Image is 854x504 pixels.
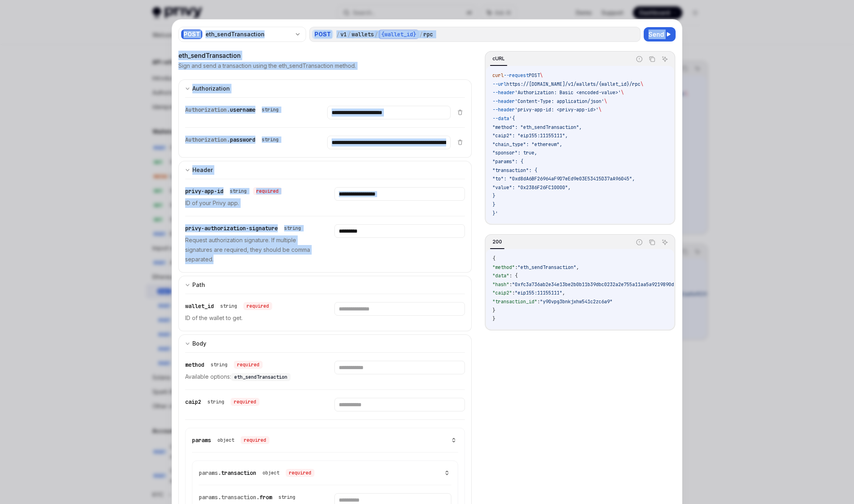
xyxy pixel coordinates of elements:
p: ID of your Privy app. [185,198,315,208]
div: eth_sendTransaction [206,30,291,38]
span: params.transaction. [199,494,259,501]
span: --header [492,98,515,105]
div: cURL [490,54,507,63]
span: : [512,290,515,296]
span: 'privy-app-id: <privy-app-id>' [515,107,599,113]
span: \ [599,107,601,113]
span: \ [604,98,607,105]
div: POST [312,30,333,39]
button: expand input section [178,79,472,97]
span: curl [492,72,504,79]
span: caip2 [185,398,201,405]
p: ID of the wallet to get. [185,313,315,323]
div: string [208,399,224,405]
div: string [262,107,279,113]
div: {wallet_id} [379,30,419,39]
span: "chain_type": "ethereum", [492,141,562,148]
span: password [230,136,255,143]
span: "caip2" [492,290,512,296]
p: Sign and send a transaction using the eth_sendTransaction method. [178,62,356,70]
div: required [231,398,259,406]
div: Authorization.username [185,106,282,114]
div: required [243,302,272,310]
span: "to": "0xd8dA6BF26964aF9D7eEd9e03E53415D37aA96045", [492,176,635,182]
span: privy-authorization-signature [185,225,278,232]
div: string [262,136,279,143]
span: params. [199,469,221,476]
span: --header [492,89,515,96]
button: expand input section [178,334,472,352]
span: , [562,290,565,296]
span: "transaction": { [492,167,537,174]
span: "transaction_id" [492,298,537,305]
span: --header [492,107,515,113]
div: Path [192,280,205,290]
span: "sponsor": true, [492,150,537,156]
div: string [279,494,295,500]
button: expand input section [178,161,472,179]
div: v1 [340,30,347,38]
div: Authorization [192,84,230,93]
div: eth_sendTransaction [178,51,472,60]
span: '{ [509,115,515,122]
div: required [234,361,263,369]
button: Report incorrect code [634,237,644,247]
button: Ask AI [660,237,670,247]
span: "data" [492,273,509,279]
span: 'Content-Type: application/json' [515,98,604,105]
div: Body [192,339,206,348]
div: 200 [490,237,504,247]
div: string [230,188,247,194]
div: object [263,470,279,476]
span: 'Authorization: Basic <encoded-value>' [515,89,621,96]
span: "y90vpg3bnkjxhw541c2zc6a9" [540,298,613,305]
span: : [515,264,518,271]
span: } [492,193,495,199]
button: POSTeth_sendTransaction [178,26,306,43]
span: \ [640,81,643,87]
span: "params": { [492,158,523,165]
div: Header [192,165,213,175]
div: required [253,187,282,195]
button: Copy the contents from the code block [647,54,657,64]
div: string [284,225,301,231]
span: transaction [221,469,256,476]
span: "caip2": "eip155:11155111", [492,132,568,139]
span: "method" [492,264,515,271]
p: Available options: [185,372,315,381]
div: required [241,436,269,444]
p: Request authorization signature. If multiple signatures are required, they should be comma separa... [185,235,315,264]
span: eth_sendTransaction [234,374,287,380]
div: object [217,437,234,443]
span: Send [648,30,664,39]
span: } [492,316,495,322]
button: Report incorrect code [634,54,644,64]
div: Authorization.password [185,136,282,144]
span: https://[DOMAIN_NAME]/v1/wallets/{wallet_id}/rpc [506,81,640,87]
button: Send [644,27,676,42]
div: required [286,469,314,477]
span: : { [509,273,518,279]
span: --request [504,72,529,79]
span: "method": "eth_sendTransaction", [492,124,582,130]
span: params [192,437,211,444]
span: \ [621,89,624,96]
span: "eth_sendTransaction" [518,264,576,271]
span: "eip155:11155111" [515,290,562,296]
div: string [220,303,237,309]
span: } [492,307,495,314]
span: method [185,361,204,368]
span: Authorization. [185,106,230,113]
button: expand input section [178,276,472,294]
span: Authorization. [185,136,230,143]
div: params.transaction.from [199,493,299,501]
span: : [537,298,540,305]
span: : [509,281,512,288]
div: wallet_id [185,302,272,310]
div: params [192,436,269,444]
div: wallets [352,30,374,38]
div: method [185,361,263,369]
span: "hash" [492,281,509,288]
span: --data [492,115,509,122]
span: "0xfc3a736ab2e34e13be2b0b11b39dbc0232a2e755a11aa5a9219890d3b2c6c7d8" [512,281,702,288]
